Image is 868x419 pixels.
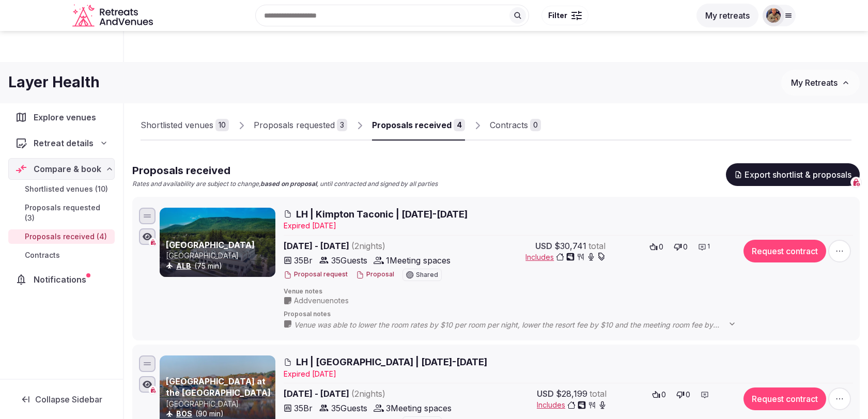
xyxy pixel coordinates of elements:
a: Shortlisted venues (10) [8,182,115,196]
a: My retreats [696,10,758,21]
span: Venue notes [284,287,853,296]
div: 3 [337,119,347,131]
button: 0 [673,387,693,402]
button: Export shortlist & proposals [726,163,860,186]
span: [DATE] - [DATE] [284,240,466,252]
h1: Layer Health [8,72,100,92]
span: 0 [683,242,688,252]
span: My Retreats [791,77,838,88]
span: LH | [GEOGRAPHIC_DATA] | [DATE]-[DATE] [296,355,487,368]
a: Proposals requested3 [254,111,347,141]
div: Expire d [DATE] [284,221,853,231]
span: Notifications [34,273,90,286]
img: julen [766,8,781,23]
p: [GEOGRAPHIC_DATA] [166,251,273,261]
a: Contracts0 [490,111,541,141]
button: Collapse Sidebar [8,388,115,411]
a: Proposals received (4) [8,229,115,244]
button: Request contract [743,240,826,262]
button: 0 [649,387,669,402]
a: Contracts [8,248,115,262]
button: ALB [176,261,191,271]
span: 1 [707,242,710,251]
span: ( 2 night s ) [351,389,385,399]
span: 35 Guests [331,254,367,267]
button: Filter [541,6,588,25]
span: total [588,240,606,252]
button: 0 [671,240,691,254]
span: [DATE] - [DATE] [284,387,466,400]
span: 3 Meeting spaces [386,402,452,414]
span: USD [537,387,554,400]
div: 10 [215,119,229,131]
button: Includes [525,252,606,262]
svg: Retreats and Venues company logo [72,4,155,27]
p: [GEOGRAPHIC_DATA] [166,399,273,409]
span: 0 [661,390,666,400]
button: Includes [537,400,607,410]
button: BOS [176,409,192,419]
div: (90 min) [166,409,273,419]
button: 0 [646,240,667,254]
span: Compare & book [34,163,101,175]
a: [GEOGRAPHIC_DATA] [166,240,255,250]
span: 35 Br [294,402,313,414]
span: Venue was able to lower the room rates by $10 per room per night, lower the resort fee by $10 and... [294,320,747,330]
p: Rates and availability are subject to change, , until contracted and signed by all parties [132,180,438,189]
span: 0 [659,242,663,252]
a: BOS [176,409,192,418]
span: USD [535,240,552,252]
span: $30,741 [554,240,586,252]
span: LH | Kimpton Taconic | [DATE]-[DATE] [296,208,468,221]
span: Proposals received (4) [25,231,107,242]
div: Proposals requested [254,119,335,131]
button: My retreats [696,4,758,27]
a: [GEOGRAPHIC_DATA] at the [GEOGRAPHIC_DATA] [166,376,271,398]
span: Proposal notes [284,310,853,319]
span: Add venue notes [294,296,349,306]
span: Explore venues [34,111,100,123]
div: (75 min) [166,261,273,271]
div: Contracts [490,119,528,131]
a: Proposals requested (3) [8,200,115,225]
span: Collapse Sidebar [35,394,102,405]
span: 1 Meeting spaces [386,254,451,267]
div: 4 [454,119,465,131]
span: 35 Guests [331,402,367,414]
h2: Proposals received [132,163,438,178]
span: ( 2 night s ) [351,241,385,251]
a: Notifications [8,269,115,290]
div: 0 [530,119,541,131]
a: Visit the homepage [72,4,155,27]
div: Proposals received [372,119,452,131]
span: Retreat details [34,137,94,149]
button: Proposal request [284,270,348,279]
span: total [590,387,607,400]
span: Shortlisted venues (10) [25,184,108,194]
button: Request contract [743,387,826,410]
button: Proposal [356,270,394,279]
a: ALB [176,261,191,270]
strong: based on proposal [260,180,317,188]
span: $28,199 [556,387,587,400]
span: Filter [548,10,567,21]
span: 35 Br [294,254,313,267]
a: Proposals received4 [372,111,465,141]
span: Proposals requested (3) [25,203,111,223]
span: Shared [416,272,438,278]
a: Explore venues [8,106,115,128]
button: My Retreats [781,70,860,96]
span: 0 [686,390,690,400]
div: Expire d [DATE] [284,369,853,379]
a: Shortlisted venues10 [141,111,229,141]
div: Shortlisted venues [141,119,213,131]
span: Contracts [25,250,60,260]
